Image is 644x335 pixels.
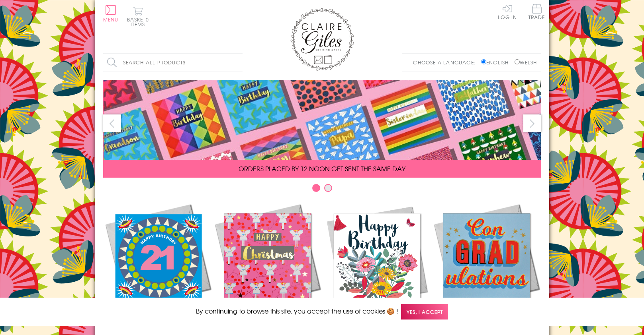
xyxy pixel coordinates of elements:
[103,202,213,327] a: New Releases
[523,114,541,132] button: next
[127,6,149,27] button: Basket0 items
[131,16,149,28] span: 0 items
[529,4,545,19] span: Trade
[312,184,320,192] button: Carousel Page 1 (Current Slide)
[103,54,243,72] input: Search all products
[324,184,332,192] button: Carousel Page 2
[290,8,354,71] img: Claire Giles Greetings Cards
[515,59,537,66] label: Welsh
[103,114,121,132] button: prev
[498,4,517,19] a: Log In
[103,16,119,23] span: Menu
[239,164,405,173] span: ORDERS PLACED BY 12 NOON GET SENT THE SAME DAY
[401,304,448,320] span: Yes, I accept
[432,202,541,327] a: Academic
[103,184,541,196] div: Carousel Pagination
[481,59,486,64] input: English
[529,4,545,21] a: Trade
[322,202,432,327] a: Birthdays
[235,54,243,72] input: Search
[213,202,322,327] a: Christmas
[481,59,513,66] label: English
[103,5,119,22] button: Menu
[515,59,520,64] input: Welsh
[413,59,480,66] p: Choose a language:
